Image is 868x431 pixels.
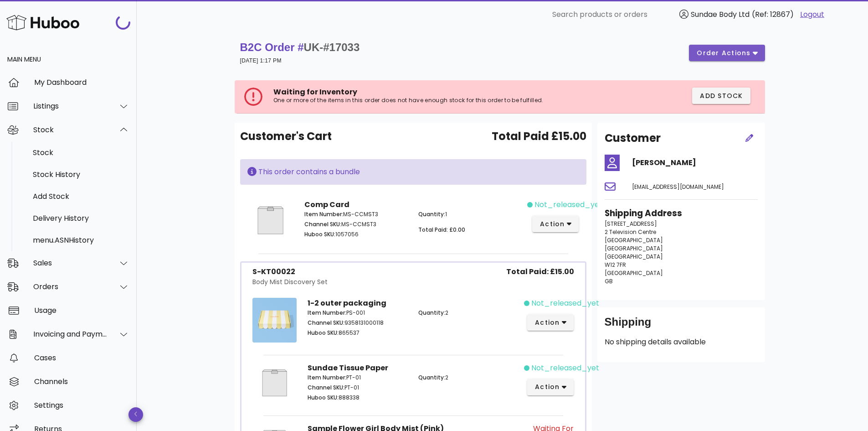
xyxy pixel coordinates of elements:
span: [GEOGRAPHIC_DATA] [605,236,663,244]
div: S-KT00022 [252,266,328,277]
div: Stock [33,148,129,157]
span: W12 7FR [605,261,626,269]
span: Channel SKU: [304,220,341,228]
span: Huboo SKU: [304,230,335,238]
span: not_released_yet [531,363,599,374]
span: Total Paid £15.00 [492,128,586,145]
span: Quantity: [418,374,445,381]
span: Item Number: [304,210,343,218]
span: [GEOGRAPHIC_DATA] [605,244,663,252]
div: Delivery History [33,214,129,223]
span: Huboo SKU: [308,394,339,401]
span: Total Paid: £15.00 [506,266,574,277]
p: 2 [418,374,518,382]
strong: B2C Order # [240,41,360,53]
span: Item Number: [308,374,346,381]
span: GB [605,277,613,285]
p: MS-CCMST3 [304,210,408,218]
div: menu.ASNHistory [33,236,129,244]
span: not_released_yet [531,298,599,309]
p: 2 [418,309,518,317]
div: Add Stock [33,192,129,201]
span: Quantity: [418,309,445,317]
span: Waiting for Inventory [273,87,357,97]
div: Shipping [605,315,758,337]
span: [STREET_ADDRESS] [605,220,657,228]
strong: Comp Card [304,199,349,210]
p: One or more of the items in this order does not have enough stock for this order to be fulfilled. [273,97,596,104]
div: Invoicing and Payments [33,330,108,338]
div: Stock History [33,170,129,179]
button: Add Stock [692,88,750,104]
button: action [527,379,574,395]
span: (Ref: 12867) [752,9,794,20]
img: Product Image [247,199,293,241]
div: Usage [34,306,129,315]
span: [GEOGRAPHIC_DATA] [605,253,663,260]
div: This order contains a bundle [247,166,579,177]
span: Item Number: [308,309,346,317]
div: My Dashboard [34,78,129,87]
div: Stock [33,125,108,134]
h3: Shipping Address [605,207,758,220]
p: PT-01 [308,384,407,392]
p: No shipping details available [605,337,758,348]
a: Logout [800,9,824,20]
div: Cases [34,353,129,362]
p: MS-CCMST3 [304,220,408,228]
span: not_released_yet [534,199,602,210]
span: Sundae Body Ltd [691,9,750,20]
h4: [PERSON_NAME] [632,157,758,168]
img: Product Image [252,363,297,403]
div: Channels [34,377,129,386]
span: Add Stock [699,91,743,101]
div: Orders [33,282,108,291]
span: Customer's Cart [240,128,332,145]
small: [DATE] 1:17 PM [240,57,282,64]
div: Sales [33,259,108,267]
div: Settings [34,401,129,410]
p: 1 [418,210,522,218]
p: 9358131000118 [308,319,407,327]
div: Body Mist Discovery Set [252,277,328,287]
button: action [532,216,579,232]
span: 2 Television Centre [605,228,656,236]
strong: 1-2 outer packaging [308,298,386,308]
span: [EMAIL_ADDRESS][DOMAIN_NAME] [632,183,724,191]
h2: Customer [605,130,661,146]
span: action [534,382,560,392]
span: action [539,219,565,229]
span: Channel SKU: [308,319,344,327]
button: order actions [689,45,765,61]
span: Quantity: [418,210,445,218]
span: UK-#17033 [304,41,360,53]
p: PS-001 [308,309,407,317]
span: action [534,318,560,327]
img: Product Image [252,298,297,343]
button: action [527,314,574,331]
img: Huboo Logo [6,13,79,32]
p: 1057056 [304,230,408,239]
span: Channel SKU: [308,384,344,391]
p: PT-01 [308,374,407,382]
p: 865537 [308,329,407,337]
span: Total Paid: £0.00 [418,226,465,234]
strong: Sundae Tissue Paper [308,363,388,373]
span: order actions [696,48,751,58]
span: [GEOGRAPHIC_DATA] [605,269,663,277]
p: 888338 [308,394,407,402]
span: Huboo SKU: [308,329,339,337]
div: Listings [33,102,108,110]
